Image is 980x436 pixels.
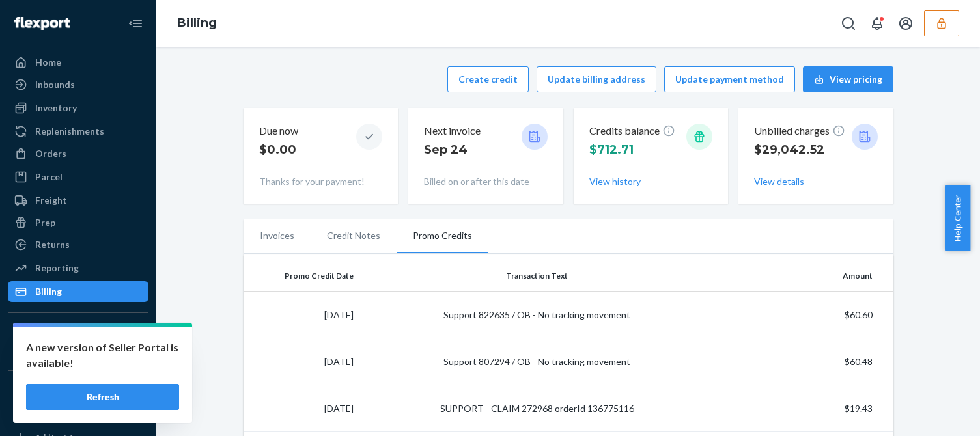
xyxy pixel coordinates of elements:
li: Credit Notes [311,219,397,252]
button: View details [754,175,804,188]
div: Parcel [35,170,63,184]
div: Inbounds [35,78,75,91]
p: Sep 24 [424,141,481,158]
div: Home [35,56,61,69]
button: View pricing [803,66,893,92]
ol: breadcrumbs [167,5,227,42]
div: Replenishments [35,125,104,138]
button: Update billing address [537,66,656,92]
td: [DATE] [244,338,359,385]
span: $712.71 [589,143,634,157]
p: A new version of Seller Portal is available! [26,340,179,371]
td: [DATE] [244,385,359,432]
img: Flexport logo [14,17,70,30]
td: Support 822635 / OB - No tracking movement [359,292,715,338]
p: $29,042.52 [754,141,845,158]
button: Close Navigation [122,10,148,36]
li: Promo Credits [397,219,488,253]
button: Open notifications [864,10,890,36]
p: $0.00 [259,141,298,158]
td: Support 807294 / OB - No tracking movement [359,338,715,385]
div: Orders [35,147,66,160]
button: View history [589,175,641,188]
a: Replenishments [8,121,148,142]
button: Fast Tags [8,381,148,402]
th: Transaction Text [359,260,715,292]
a: Add Integration [8,349,148,365]
div: Returns [35,238,70,251]
button: Integrations [8,323,148,344]
button: Create credit [447,66,529,92]
a: Returns [8,234,148,255]
a: Prep [8,212,148,233]
button: Open account menu [893,10,919,36]
button: Help Center [945,185,970,251]
p: Due now [259,124,298,139]
li: Invoices [244,219,311,252]
td: [DATE] [244,292,359,338]
a: Billing [8,281,148,302]
div: Freight [35,194,67,207]
div: Reporting [35,262,79,275]
a: Home [8,52,148,73]
p: Credits balance [589,124,675,139]
div: Billing [35,285,62,298]
a: Orders [8,143,148,164]
p: Next invoice [424,124,481,139]
p: Unbilled charges [754,124,845,139]
th: Promo Credit Date [244,260,359,292]
a: Billing [177,16,217,30]
a: Inventory [8,98,148,118]
a: Parcel [8,167,148,187]
td: $19.43 [715,385,893,432]
th: Amount [715,260,893,292]
td: $60.48 [715,338,893,385]
p: Billed on or after this date [424,175,548,188]
div: Inventory [35,102,77,115]
button: Update payment method [664,66,795,92]
button: Refresh [26,384,179,410]
td: $60.60 [715,292,893,338]
a: Shopify Fast Tags [8,403,148,424]
p: Thanks for your payment! [259,175,383,188]
div: Prep [35,216,55,229]
button: Open Search Box [835,10,861,36]
td: SUPPORT - CLAIM 272968 orderId 136775116 [359,385,715,432]
a: Inbounds [8,74,148,95]
a: Freight [8,190,148,211]
a: Reporting [8,258,148,279]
